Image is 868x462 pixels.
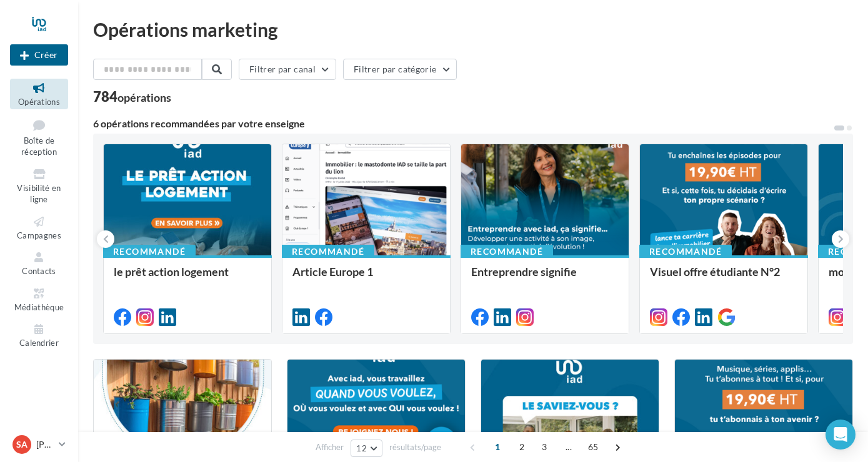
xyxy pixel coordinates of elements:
span: 2 [512,437,532,457]
div: Recommandé [639,245,732,258]
span: résultats/page [389,441,441,453]
a: Campagnes [10,212,68,243]
a: Visibilité en ligne [10,165,68,207]
button: 12 [351,440,382,457]
span: 1 [487,437,507,457]
span: le prêt action logement [114,265,229,278]
span: 3 [534,437,554,457]
button: Créer [10,44,68,66]
p: [PERSON_NAME] [36,438,54,451]
button: Filtrer par catégorie [343,59,457,80]
a: Médiathèque [10,284,68,315]
span: Article Europe 1 [292,265,373,278]
div: Nouvelle campagne [10,44,68,66]
div: Recommandé [103,245,196,258]
div: Recommandé [282,245,374,258]
span: Calendrier [19,338,59,348]
div: Open Intercom Messenger [826,420,856,450]
a: Calendrier [10,320,68,350]
span: Entreprendre signifie [471,265,577,278]
span: 12 [356,443,367,453]
span: ... [559,437,579,457]
a: SA [PERSON_NAME] [10,433,68,456]
span: Médiathèque [14,302,64,312]
a: Boîte de réception [10,114,68,160]
a: Contacts [10,248,68,278]
button: Filtrer par canal [239,59,336,80]
span: Contacts [22,266,56,276]
span: Visuel offre étudiante N°2 [650,265,780,278]
span: Afficher [316,441,344,453]
div: 6 opérations recommandées par votre enseigne [93,119,833,129]
span: Opérations [18,97,60,107]
div: Opérations marketing [93,20,853,39]
a: Opérations [10,79,68,109]
span: Visibilité en ligne [17,183,61,205]
div: opérations [117,92,171,103]
span: SA [16,438,27,451]
div: Recommandé [461,245,553,258]
span: 65 [583,437,604,457]
span: Boîte de réception [21,135,57,157]
div: 784 [93,90,171,104]
span: Campagnes [17,230,61,240]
